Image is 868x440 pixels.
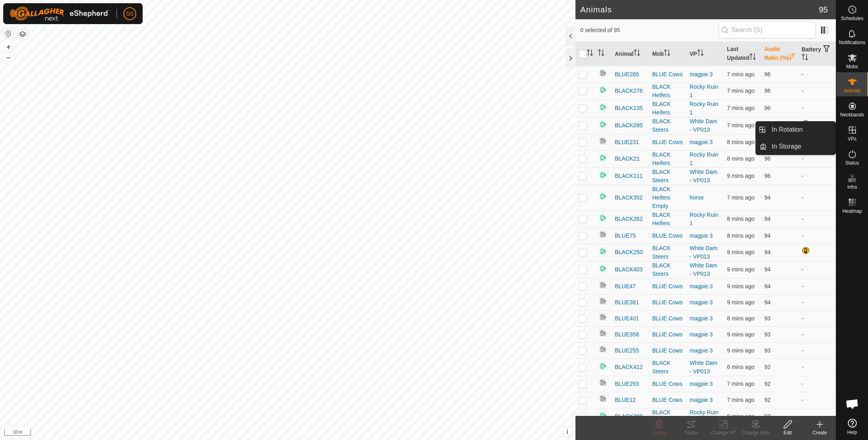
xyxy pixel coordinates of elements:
th: Battery [798,42,836,66]
td: - [798,150,836,167]
span: BLACK095 [615,121,643,130]
span: BLUE401 [615,314,639,323]
span: BLACK369 [615,412,643,421]
span: 4 Oct 2025, 12:43 pm [727,299,754,306]
div: BLACK Steers [652,244,683,261]
span: 94 [764,216,771,222]
span: 93 [764,315,771,322]
span: In Storage [772,142,801,151]
div: Change VP [707,429,739,436]
span: Notifications [839,40,865,45]
span: BLUE47 [615,282,636,291]
div: BLUE Cows [652,298,683,307]
div: BLACK Heifers [652,211,683,228]
a: White Dam - VP013 [690,245,717,260]
span: BLACK262 [615,215,643,223]
a: Rocky Ruin 1 [690,151,719,166]
img: returning on [598,213,608,223]
img: returning on [598,246,608,256]
span: 4 Oct 2025, 12:45 pm [727,364,754,370]
span: 4 Oct 2025, 12:45 pm [727,71,754,77]
span: SS [126,10,134,18]
div: BLACK Steers [652,117,683,134]
div: Edit [772,429,804,436]
a: Privacy Policy [256,430,286,437]
td: - [798,210,836,228]
span: 4 Oct 2025, 12:44 pm [727,315,754,322]
div: BLACK Heifers [652,100,683,117]
p-sorticon: Activate to sort [802,55,808,61]
a: magpie 3 [690,232,713,239]
span: 4 Oct 2025, 12:44 pm [727,232,754,239]
span: BLUE293 [615,380,639,388]
div: BLACK Steers [652,168,683,185]
span: 4 Oct 2025, 12:45 pm [727,105,754,111]
td: - [798,228,836,244]
span: 93 [764,347,771,354]
span: BLACK21 [615,155,639,163]
span: Animals [843,88,861,93]
p-sorticon: Activate to sort [697,51,704,57]
p-sorticon: Activate to sort [587,51,593,57]
td: - [798,261,836,278]
a: In Rotation [767,122,835,138]
img: returning off [598,378,608,387]
span: BLACK412 [615,363,643,371]
span: Delete [652,430,666,436]
td: - [798,167,836,185]
a: Rocky Ruin 1 [690,101,719,116]
div: BLUE Cows [652,70,683,79]
td: - [798,185,836,210]
span: 92 [764,397,771,403]
span: BLUE358 [615,330,639,339]
img: returning off [598,394,608,403]
img: Gallagher Logo [10,6,110,21]
span: 96 [764,173,771,179]
div: BLACK Heifers Empty [652,185,683,210]
a: White Dam - VP013 [690,360,717,375]
div: BLACK Heifers [652,151,683,167]
span: BLUE231 [615,138,639,147]
span: 92 [764,364,771,370]
a: magpie 3 [690,139,713,145]
span: BLACK352 [615,194,643,202]
span: 4 Oct 2025, 12:45 pm [727,381,754,387]
a: Contact Us [296,430,319,437]
a: magpie 3 [690,71,713,77]
th: VP [686,42,724,66]
li: In Rotation [756,122,835,138]
span: 93 [764,331,771,338]
img: returning on [598,153,608,163]
a: magpie 3 [690,397,713,403]
div: BLACK Steers [652,359,683,376]
span: 96 [764,71,771,77]
div: BLUE Cows [652,282,683,291]
div: BLUE Cows [652,346,683,355]
th: Last Updated [724,42,761,66]
span: 94 [764,266,771,273]
span: i [567,428,568,435]
p-sorticon: Activate to sort [789,55,795,61]
span: BLUE255 [615,346,639,355]
td: - [798,408,836,425]
span: BLACK250 [615,248,643,257]
span: BLUE12 [615,396,636,404]
div: BLACK Steers [652,261,683,278]
span: 4 Oct 2025, 12:44 pm [727,155,754,162]
span: 94 [764,299,771,306]
td: - [798,82,836,100]
div: Tracks [675,429,707,436]
a: Rocky Ruin 1 [690,212,719,226]
span: 96 [764,88,771,94]
img: returning on [598,85,608,95]
span: In Rotation [772,125,802,134]
span: Heatmap [842,209,862,214]
span: 92 [764,381,771,387]
span: 4 Oct 2025, 12:45 pm [727,122,754,128]
img: returning off [598,136,608,146]
span: 4 Oct 2025, 12:43 pm [727,173,754,179]
span: 4 Oct 2025, 12:44 pm [727,194,754,201]
span: 96 [764,155,771,162]
input: Search (S) [719,22,816,39]
div: BLUE Cows [652,232,683,240]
